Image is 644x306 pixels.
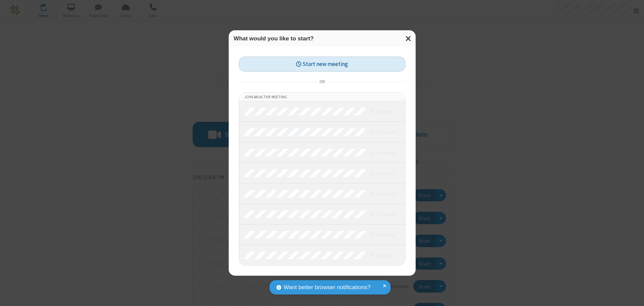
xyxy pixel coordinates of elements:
[370,108,395,115] em: in progress
[370,211,395,217] em: in progress
[401,30,416,47] button: Close modal
[234,35,411,42] h3: What would you like to start?
[239,93,405,101] li: Join an active meeting
[317,77,327,87] span: or
[239,57,406,72] button: Start new meeting
[370,232,395,238] em: in progress
[370,129,395,135] em: in progress
[370,149,395,156] em: in progress
[370,252,395,259] em: in progress
[284,283,371,292] span: Want better browser notifications?
[370,191,395,197] em: in progress
[370,170,395,176] em: in progress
